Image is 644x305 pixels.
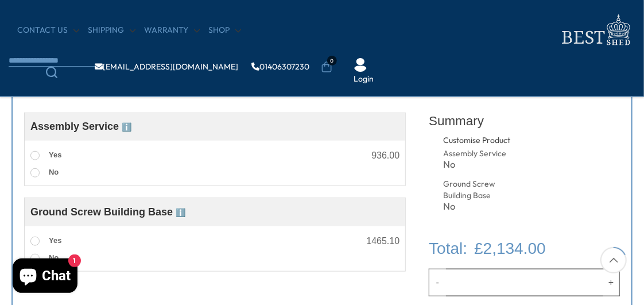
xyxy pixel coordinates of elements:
[555,11,635,49] img: logo
[144,25,200,36] a: Warranty
[49,150,61,159] span: Yes
[366,237,399,246] div: 1465.10
[446,269,603,296] input: Quantity
[88,25,135,36] a: Shipping
[321,61,332,73] a: 0
[371,151,399,160] div: 936.00
[429,107,620,135] div: Summary
[429,269,445,296] button: Decrease quantity
[30,206,185,218] span: Ground Screw Building Base
[443,202,514,211] div: No
[327,56,337,65] span: 0
[49,168,59,176] span: No
[443,179,514,201] div: Ground Screw Building Base
[9,67,95,78] a: Search
[603,269,620,296] button: Increase quantity
[176,208,185,217] span: ℹ️
[443,160,514,169] div: No
[17,25,79,36] a: CONTACT US
[474,237,546,260] span: £2,134.00
[30,121,131,132] span: Assembly Service
[95,63,238,71] a: [EMAIL_ADDRESS][DOMAIN_NAME]
[443,135,554,146] div: Customise Product
[9,258,81,296] inbox-online-store-chat: Shopify online store chat
[208,25,241,36] a: Shop
[122,122,131,132] span: ℹ️
[354,74,374,85] a: Login
[354,58,367,72] img: User Icon
[443,148,514,160] div: Assembly Service
[49,253,59,262] span: No
[49,236,61,245] span: Yes
[251,63,309,71] a: 01406307230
